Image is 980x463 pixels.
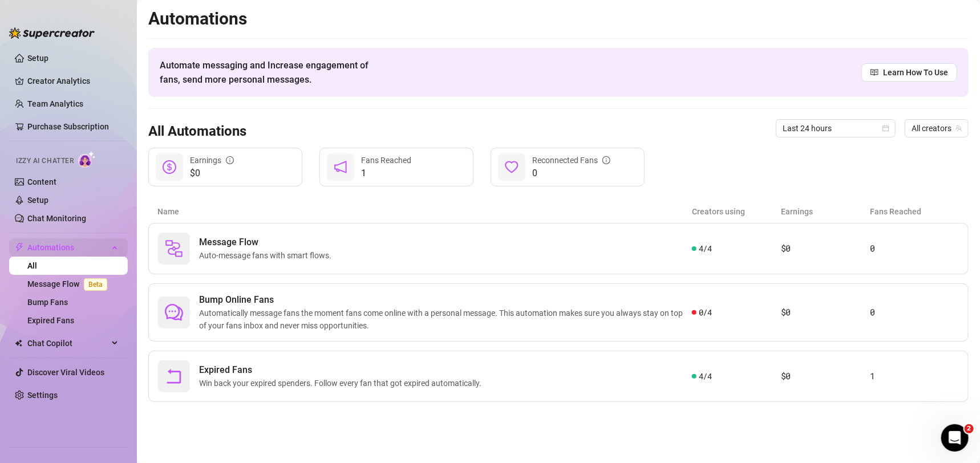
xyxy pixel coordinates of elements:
[27,177,56,186] a: Content
[163,160,176,174] span: dollar
[9,27,95,39] img: logo-BBDzfeDw.svg
[148,123,246,141] h3: All Automations
[505,160,519,174] span: heart
[861,63,957,82] a: Learn How To Use
[870,68,878,76] span: read
[27,368,104,377] a: Discover Viral Videos
[15,339,22,347] img: Chat Copilot
[190,154,234,166] div: Earnings
[27,298,68,307] a: Bump Fans
[165,303,183,322] span: comment
[783,120,889,137] span: Last 24 hours
[27,334,108,352] span: Chat Copilot
[912,120,962,137] span: All creators
[78,151,96,168] img: AI Chatter
[870,205,959,218] article: Fans Reached
[190,166,234,180] span: $0
[27,279,112,289] a: Message FlowBeta
[27,117,119,136] a: Purchase Subscription
[27,99,83,108] a: Team Analytics
[27,391,58,400] a: Settings
[27,238,108,257] span: Automations
[532,154,610,166] div: Reconnected Fans
[941,424,969,452] iframe: Intercom live chat
[199,307,692,332] span: Automatically message fans the moment fans come online with a personal message. This automation m...
[965,424,974,433] span: 2
[781,242,870,255] article: $0
[199,377,486,389] span: Win back your expired spenders. Follow every fan that got expired automatically.
[781,205,870,218] article: Earnings
[27,261,37,270] a: All
[15,243,24,252] span: thunderbolt
[27,214,86,223] a: Chat Monitoring
[27,72,119,90] a: Creator Analytics
[699,306,712,319] span: 0 / 4
[199,363,486,377] span: Expired Fans
[870,306,959,319] article: 0
[699,242,712,255] span: 4 / 4
[361,156,411,165] span: Fans Reached
[334,160,347,174] span: notification
[199,249,336,262] span: Auto-message fans with smart flows.
[883,66,948,79] span: Learn How To Use
[692,205,781,218] article: Creators using
[165,367,183,385] span: rollback
[955,125,962,132] span: team
[16,156,74,166] span: Izzy AI Chatter
[870,369,959,383] article: 1
[160,58,379,87] span: Automate messaging and Increase engagement of fans, send more personal messages.
[882,125,889,132] span: calendar
[602,156,610,164] span: info-circle
[165,239,183,258] img: svg%3e
[27,196,48,205] a: Setup
[361,166,411,180] span: 1
[27,54,48,63] a: Setup
[199,293,692,307] span: Bump Online Fans
[226,156,234,164] span: info-circle
[148,8,969,30] h2: Automations
[781,369,870,383] article: $0
[27,316,74,325] a: Expired Fans
[532,166,610,180] span: 0
[781,306,870,319] article: $0
[157,205,692,218] article: Name
[870,242,959,255] article: 0
[84,278,107,291] span: Beta
[699,370,712,383] span: 4 / 4
[199,235,336,249] span: Message Flow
